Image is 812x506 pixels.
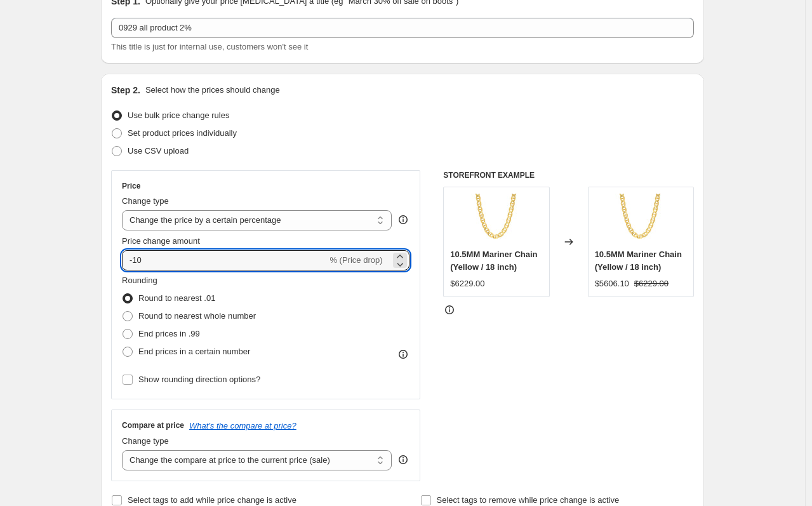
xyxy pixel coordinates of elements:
[437,495,620,505] span: Select tags to remove while price change is active
[138,375,260,384] span: Show rounding direction options?
[634,277,669,290] strike: $6229.00
[122,181,140,191] h3: Price
[450,250,537,272] span: 10.5MM Mariner Chain (Yellow / 18 inch)
[111,42,308,51] span: This title is just for internal use, customers won't see it
[471,194,522,244] img: 10.5MM_mariner_80x.jpg
[128,495,296,505] span: Select tags to add while price change is active
[138,329,200,338] span: End prices in .99
[397,213,409,226] div: help
[595,250,682,272] span: 10.5MM Mariner Chain (Yellow / 18 inch)
[615,194,666,244] img: 10.5MM_mariner_80x.jpg
[443,170,694,180] h6: STOREFRONT EXAMPLE
[128,110,229,120] span: Use bulk price change rules
[128,146,189,156] span: Use CSV upload
[122,236,200,246] span: Price change amount
[111,18,694,38] input: 30% off holiday sale
[145,84,280,97] p: Select how the prices should change
[122,420,184,430] h3: Compare at price
[450,277,484,290] div: $6229.00
[122,276,157,285] span: Rounding
[122,196,169,206] span: Change type
[329,255,382,265] span: % (Price drop)
[189,421,296,430] button: What's the compare at price?
[595,277,629,290] div: $5606.10
[138,293,215,303] span: Round to nearest .01
[111,84,140,97] h2: Step 2.
[397,453,409,466] div: help
[138,311,256,321] span: Round to nearest whole number
[128,128,237,138] span: Set product prices individually
[122,436,169,446] span: Change type
[122,250,327,270] input: -15
[138,347,250,356] span: End prices in a certain number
